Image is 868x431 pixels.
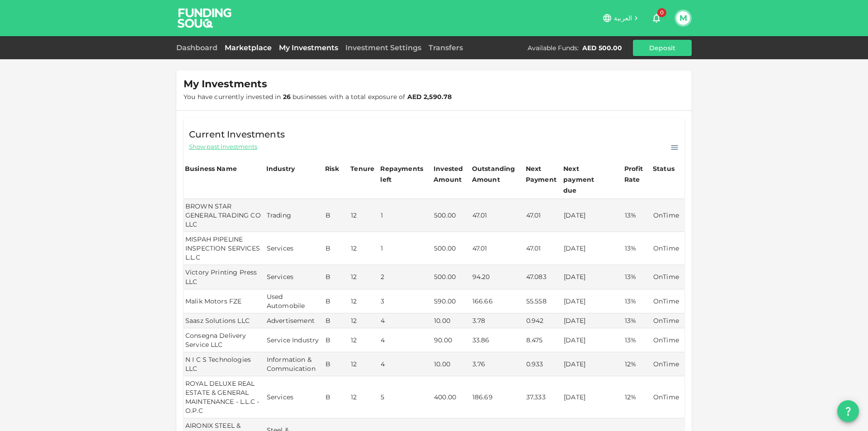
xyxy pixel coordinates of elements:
td: 500.00 [432,265,471,289]
td: 12 [349,352,379,376]
td: Consegna Delivery Service LLC [184,328,265,352]
span: Current Investments [189,127,285,142]
td: [DATE] [562,313,623,328]
td: OnTime [651,199,684,232]
td: B [324,352,349,376]
td: OnTime [651,232,684,265]
td: 10.00 [432,313,471,328]
div: AED 500.00 [582,43,622,52]
td: 47.01 [524,232,562,265]
div: Business Name [185,163,237,174]
td: 47.01 [471,232,524,265]
td: Victory Printing Press LLC [184,265,265,289]
td: 12 [349,313,379,328]
td: 0.942 [524,313,562,328]
td: 4 [379,328,432,352]
td: 12 [349,289,379,313]
div: Risk [325,163,343,174]
td: 1 [379,199,432,232]
td: B [324,289,349,313]
div: Outstanding Amount [472,163,517,185]
td: B [324,265,349,289]
td: 47.01 [471,199,524,232]
td: [DATE] [562,265,623,289]
td: Saasz Solutions LLC [184,313,265,328]
td: OnTime [651,265,684,289]
td: 12 [349,199,379,232]
td: N I C S Technologies LLC [184,352,265,376]
div: Next payment due [563,163,609,196]
td: ROYAL DELUXE REAL ESTATE & GENERAL MAINTENANCE - L.L.C - O.P.C [184,376,265,418]
td: 13% [623,232,651,265]
button: M [676,11,690,25]
td: Services [265,376,324,418]
div: Tenure [350,163,374,174]
td: Advertisement [265,313,324,328]
div: Status [653,163,675,174]
td: 12 [349,265,379,289]
td: 94.20 [471,265,524,289]
td: 400.00 [432,376,471,418]
td: OnTime [651,376,684,418]
td: 2 [379,265,432,289]
td: 590.00 [432,289,471,313]
td: [DATE] [562,376,623,418]
td: MISPAH PIPELINE INSPECTION SERVICES L.L.C [184,232,265,265]
div: Industry [266,163,295,174]
a: Investment Settings [342,43,425,52]
td: Malik Motors FZE [184,289,265,313]
span: Show past investments [189,142,257,151]
td: 186.69 [471,376,524,418]
td: 4 [379,313,432,328]
td: 500.00 [432,199,471,232]
td: BROWN STAR GENERAL TRADING CO LLC [184,199,265,232]
td: 13% [623,328,651,352]
div: Invested Amount [434,163,469,185]
td: [DATE] [562,199,623,232]
td: OnTime [651,289,684,313]
td: 37.333 [524,376,562,418]
td: 13% [623,199,651,232]
td: B [324,328,349,352]
div: Repayments left [380,163,425,185]
td: Used Automobile [265,289,324,313]
td: [DATE] [562,328,623,352]
td: 12% [623,352,651,376]
a: Transfers [425,43,467,52]
td: 1 [379,232,432,265]
td: 3 [379,289,432,313]
div: Profit Rate [624,163,650,185]
td: B [324,313,349,328]
span: العربية [614,14,632,22]
div: Next Payment [526,163,561,185]
td: 33.86 [471,328,524,352]
strong: 26 [283,93,291,101]
span: My Investments [184,78,267,90]
strong: AED 2,590.78 [407,93,452,101]
td: Trading [265,199,324,232]
td: 5 [379,376,432,418]
td: 90.00 [432,328,471,352]
td: 47.01 [524,199,562,232]
a: Marketplace [221,43,275,52]
td: 12 [349,328,379,352]
button: Deposit [633,40,692,56]
td: 55.558 [524,289,562,313]
td: 3.76 [471,352,524,376]
a: My Investments [275,43,342,52]
td: 3.78 [471,313,524,328]
td: [DATE] [562,352,623,376]
a: Dashboard [176,43,221,52]
td: 10.00 [432,352,471,376]
button: 0 [647,9,665,27]
td: [DATE] [562,289,623,313]
td: 47.083 [524,265,562,289]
